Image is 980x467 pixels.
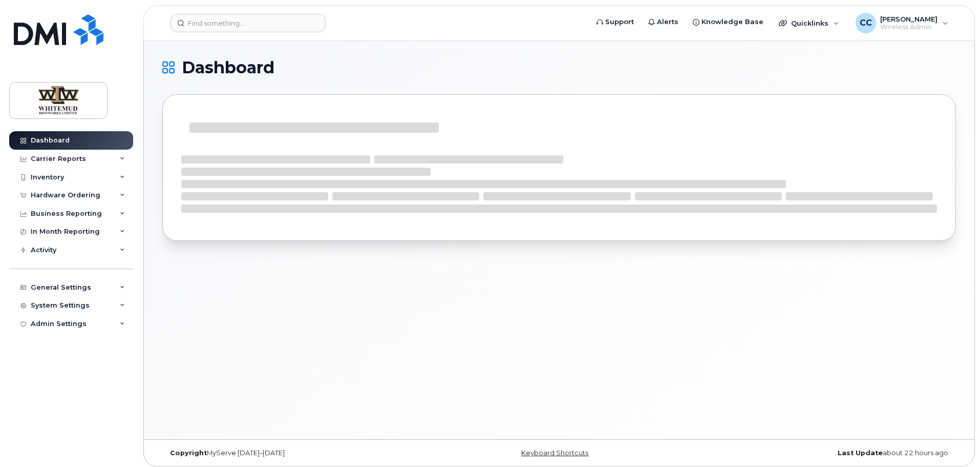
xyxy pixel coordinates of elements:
[170,449,207,457] strong: Copyright
[838,449,883,457] strong: Last Update
[182,60,274,75] span: Dashboard
[521,449,588,457] a: Keyboard Shortcuts
[162,449,427,457] div: MyServe [DATE]–[DATE]
[691,449,956,457] div: about 22 hours ago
